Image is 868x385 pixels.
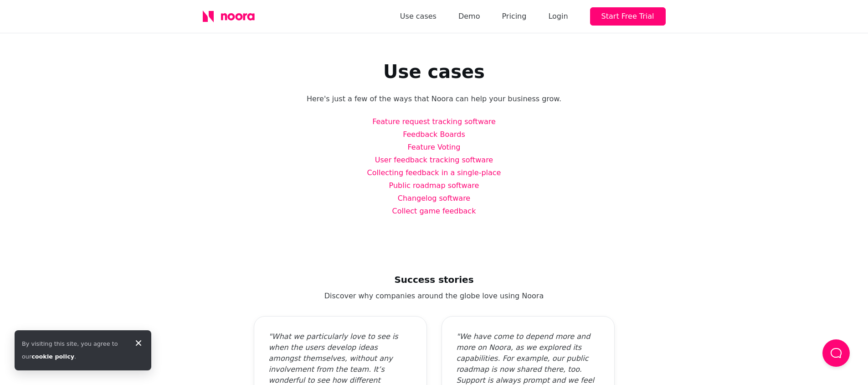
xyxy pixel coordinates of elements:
a: Feature request tracking software [372,117,496,126]
a: Public roadmap software [389,181,479,190]
div: Login [548,10,568,23]
div: By visiting this site, you agree to our . [22,338,126,363]
a: Demo [458,10,480,23]
a: Collect game feedback [392,207,476,215]
a: cookie policy [31,353,74,360]
h2: Success stories [203,272,666,287]
a: User feedback tracking software [375,156,493,164]
a: Collecting feedback in a single-place [367,168,501,177]
a: Pricing [502,10,526,23]
p: Discover why companies around the globe love using Noora [203,291,666,302]
h1: Use cases [203,61,666,83]
p: Here's just a few of the ways that Noora can help your business grow. [203,94,666,104]
a: Changelog software [398,194,470,203]
a: Use cases [400,10,437,23]
button: Load Chat [822,339,850,367]
a: Feedback Boards [403,130,465,139]
a: Feature Voting [407,143,460,151]
button: Start Free Trial [590,7,666,26]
